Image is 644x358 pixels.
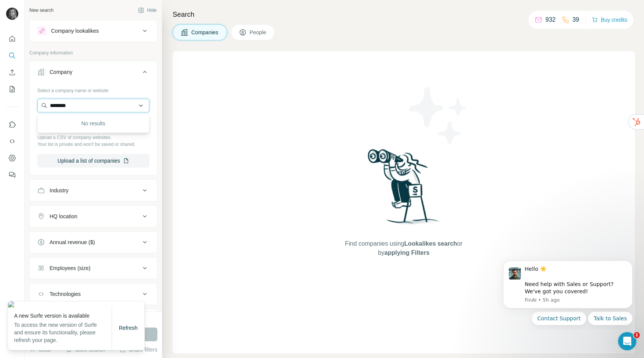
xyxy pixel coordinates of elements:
button: Use Surfe on LinkedIn [6,118,18,131]
span: 1 [634,332,640,338]
span: People [250,29,267,36]
button: Hide [133,5,162,16]
span: applying Filters [384,249,429,256]
div: Company [50,68,72,76]
h4: Search [173,9,635,20]
img: Surfe Illustration - Woman searching with binoculars [364,147,444,232]
img: Surfe Illustration - Stars [404,82,473,150]
button: My lists [6,82,18,96]
button: Dashboard [6,151,18,165]
span: Refresh [119,325,138,331]
button: Feedback [6,168,18,182]
span: Find companies using or by [343,239,465,257]
span: Companies [191,29,219,36]
button: Buy credits [592,14,627,25]
div: Industry [50,187,69,194]
button: Employees (size) [30,259,157,277]
img: 536d3252-2df7-4d5a-a64f-dd1ba89d0d9a [8,301,144,307]
span: Lookalikes search [404,240,457,247]
p: Your list is private and won't be saved or shared. [37,141,149,148]
button: HQ location [30,207,157,225]
p: To access the new version of Surfe and ensure its functionality, please refresh your page. [14,321,112,344]
p: 39 [572,15,579,24]
button: Refresh [114,321,143,335]
button: Company lookalikes [30,22,157,40]
button: Use Surfe API [6,134,18,148]
div: Employees (size) [50,264,90,272]
button: Annual revenue ($) [30,233,157,251]
button: Technologies [30,285,157,303]
img: Avatar [6,8,18,20]
button: Search [6,49,18,62]
div: HQ location [50,213,77,220]
iframe: Intercom live chat [618,332,636,350]
button: Company [30,63,157,84]
p: Upload a CSV of company websites. [37,134,149,141]
div: Select a company name or website [37,84,149,94]
button: Industry [30,181,157,200]
button: Upload a list of companies [37,154,149,168]
iframe: Intercom notifications message [492,254,644,330]
div: Annual revenue ($) [50,238,95,246]
button: Enrich CSV [6,66,18,79]
div: New search [29,7,53,14]
div: Technologies [50,290,81,298]
p: A new Surfe version is available [14,312,112,320]
p: Company information [29,50,157,56]
button: Quick start [6,32,18,46]
p: 932 [545,15,556,24]
div: No results [39,116,147,131]
div: Company lookalikes [51,27,99,35]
